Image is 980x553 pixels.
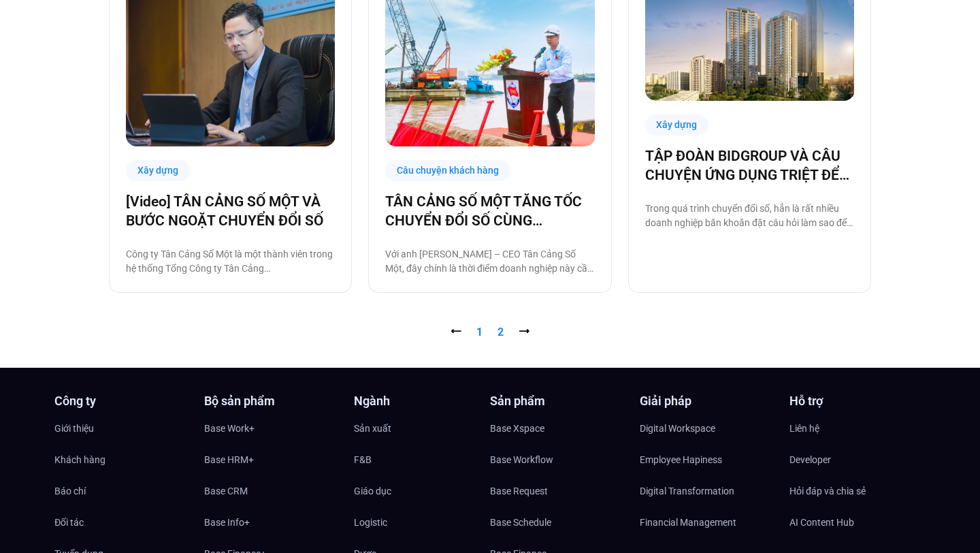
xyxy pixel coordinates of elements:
[54,512,191,533] a: Đối tác
[54,481,86,501] span: Báo chí
[354,481,391,501] span: Giáo dục
[789,418,926,439] a: Liên hệ
[354,449,490,470] a: F&B
[490,481,626,501] a: Base Request
[640,481,734,501] span: Digital Transformation
[54,395,191,407] h4: Công ty
[490,395,626,407] h4: Sản phẩm
[789,449,926,470] a: Developer
[204,449,340,470] a: Base HRM+
[204,418,340,439] a: Base Work+
[519,326,529,338] a: ⭢
[204,481,340,501] a: Base CRM
[640,481,776,501] a: Digital Transformation
[789,418,819,439] span: Liên hệ
[385,247,594,276] p: Với anh [PERSON_NAME] – CEO Tân Cảng Số Một, đây chính là thời điểm doanh nghiệp này cần tăng tốc...
[109,324,871,341] nav: Pagination
[640,512,776,533] a: Financial Management
[640,449,776,470] a: Employee Hapiness
[476,326,483,338] span: 1
[789,481,926,501] a: Hỏi đáp và chia sẻ
[490,512,626,533] a: Base Schedule
[354,512,387,533] span: Logistic
[54,449,105,470] span: Khách hàng
[451,326,461,338] span: ⭠
[204,481,248,501] span: Base CRM
[490,481,548,501] span: Base Request
[789,512,854,533] span: AI Content Hub
[126,192,335,230] a: [Video] TÂN CẢNG SỐ MỘT VÀ BƯỚC NGOẶT CHUYỂN ĐỔI SỐ
[640,449,722,470] span: Employee Hapiness
[640,418,776,439] a: Digital Workspace
[789,449,831,470] span: Developer
[789,395,926,407] h4: Hỗ trợ
[645,146,854,185] a: TẬP ĐOÀN BIDGROUP VÀ CÂU CHUYỆN ỨNG DỤNG TRIỆT ĐỂ CÔNG NGHỆ BASE TRONG VẬN HÀNH & QUẢN TRỊ
[126,247,335,276] p: Công ty Tân Cảng Số Một là một thành viên trong hệ thống Tổng Công ty Tân Cảng [GEOGRAPHIC_DATA] ...
[204,418,255,439] span: Base Work+
[640,512,736,533] span: Financial Management
[640,395,776,407] h4: Giải pháp
[490,418,544,439] span: Base Xspace
[490,512,551,533] span: Base Schedule
[354,481,490,501] a: Giáo dục
[204,512,340,533] a: Base Info+
[126,160,190,181] div: Xây dựng
[204,395,340,407] h4: Bộ sản phẩm
[640,418,715,439] span: Digital Workspace
[645,202,854,230] p: Trong quá trình chuyển đổi số, hẳn là rất nhiều doanh nghiệp băn khoăn đặt câu hỏi làm sao để tri...
[54,512,84,533] span: Đối tác
[789,481,866,501] span: Hỏi đáp và chia sẻ
[490,418,626,439] a: Base Xspace
[645,114,709,136] div: Xây dựng
[204,449,254,470] span: Base HRM+
[490,449,626,470] a: Base Workflow
[354,418,391,439] span: Sản xuất
[54,481,191,501] a: Báo chí
[204,512,250,533] span: Base Info+
[354,449,372,470] span: F&B
[789,512,926,533] a: AI Content Hub
[54,418,191,439] a: Giới thiệu
[385,192,594,230] a: TÂN CẢNG SỐ MỘT TĂNG TỐC CHUYỂN ĐỔI SỐ CÙNG [DOMAIN_NAME]
[385,160,510,181] div: Câu chuyện khách hàng
[497,326,504,338] a: 2
[354,395,490,407] h4: Ngành
[54,449,191,470] a: Khách hàng
[354,418,490,439] a: Sản xuất
[354,512,490,533] a: Logistic
[54,418,94,439] span: Giới thiệu
[490,449,553,470] span: Base Workflow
